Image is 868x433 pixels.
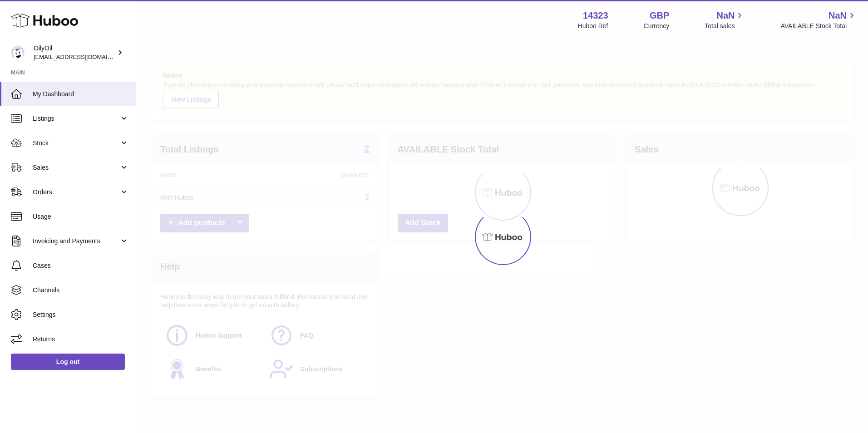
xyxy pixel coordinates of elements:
[780,10,857,30] a: NaN AVAILABLE Stock Total
[716,10,735,22] span: NaN
[33,212,129,221] span: Usage
[33,310,129,319] span: Settings
[33,335,129,344] span: Returns
[33,90,129,98] span: My Dashboard
[33,114,119,123] span: Listings
[34,53,133,60] span: [EMAIL_ADDRESS][DOMAIN_NAME]
[33,286,129,295] span: Channels
[705,22,745,30] span: Total sales
[705,10,745,30] a: NaN Total sales
[583,10,608,22] strong: 14323
[578,22,608,30] div: Huboo Ref
[33,237,119,246] span: Invoicing and Payments
[33,139,119,148] span: Stock
[11,354,125,370] a: Log out
[33,261,129,270] span: Cases
[33,163,119,172] span: Sales
[644,22,670,30] div: Currency
[34,44,115,61] div: OilyOil
[780,22,857,30] span: AVAILABLE Stock Total
[650,10,669,22] strong: GBP
[33,188,119,197] span: Orders
[11,46,25,59] img: internalAdmin-14323@internal.huboo.com
[829,10,847,22] span: NaN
